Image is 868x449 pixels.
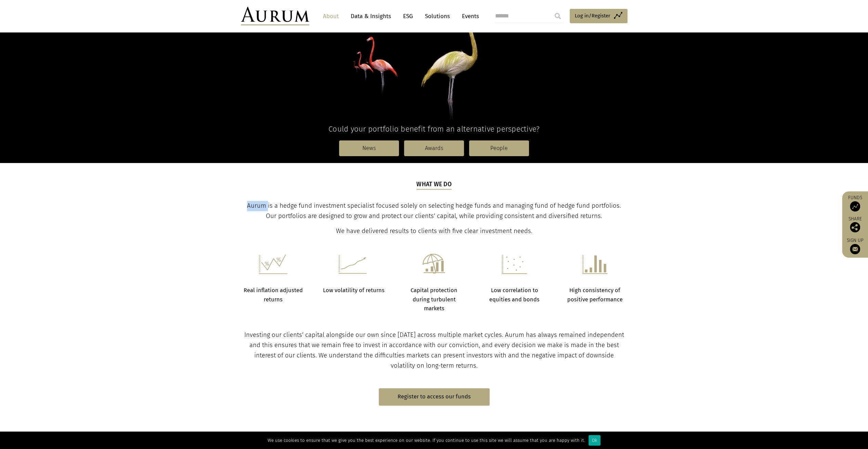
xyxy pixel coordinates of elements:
[850,222,860,232] img: Share this post
[320,10,342,23] a: About
[551,9,565,23] input: Submit
[422,10,453,23] a: Solutions
[458,10,479,23] a: Events
[845,195,865,212] a: Funds
[247,202,621,220] span: Aurum is a hedge fund investment specialist focused solely on selecting hedge funds and managing ...
[379,388,490,406] a: Register to access our funds
[400,10,416,23] a: ESG
[850,244,860,254] img: Sign up to our newsletter
[339,140,399,156] a: News
[850,201,860,212] img: Access Funds
[411,287,457,312] strong: Capital protection during turbulent markets
[404,140,464,156] a: Awards
[570,9,627,23] a: Log in/Register
[336,227,532,235] span: We have delivered results to clients with five clear investment needs.
[244,331,624,369] span: Investing our clients’ capital alongside our own since [DATE] across multiple market cycles. Auru...
[845,217,865,232] div: Share
[323,287,384,294] strong: Low volatility of returns
[575,12,610,20] span: Log in/Register
[567,287,623,302] strong: High consistency of positive performance
[469,140,529,156] a: People
[845,237,865,254] a: Sign up
[489,287,540,302] strong: Low correlation to equities and bonds
[241,124,627,134] h4: Could your portfolio benefit from an alternative perspective?
[241,7,309,25] img: Aurum
[347,10,394,23] a: Data & Insights
[588,435,600,446] div: Ok
[244,287,303,302] strong: Real inflation adjusted returns
[416,180,452,190] h5: What we do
